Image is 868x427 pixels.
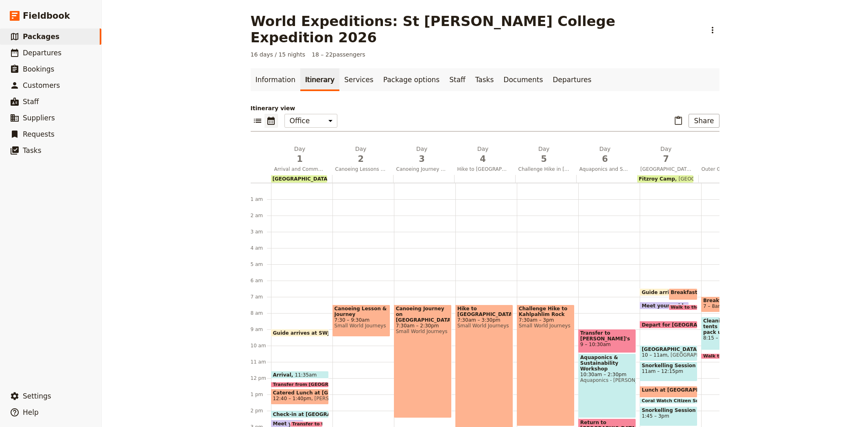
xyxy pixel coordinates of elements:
[251,407,271,414] div: 2 pm
[23,33,59,41] span: Packages
[640,302,689,309] div: Meet your guide at [GEOGRAPHIC_DATA]
[667,352,722,358] span: [GEOGRAPHIC_DATA]
[335,317,388,323] span: 7:30 – 9:30am
[642,407,695,413] span: Snorkelling Session Two
[642,413,695,419] span: 1:45 – 3pm
[273,176,330,182] span: [GEOGRAPHIC_DATA]
[518,153,570,165] span: 5
[251,114,265,128] button: List view
[641,145,692,165] h2: Day
[580,342,634,347] span: 9 – 10:30am
[579,145,631,165] h2: Day
[675,176,730,182] span: [GEOGRAPHIC_DATA]
[580,377,634,383] span: Aquaponics - [PERSON_NAME]
[515,166,573,172] span: Challenge Hike in [GEOGRAPHIC_DATA]
[548,68,596,91] a: Departures
[701,353,734,359] div: Walk to the jetty
[271,410,329,418] div: Check-in at [GEOGRAPHIC_DATA]
[251,375,271,381] div: 12 pm
[706,23,719,37] button: Actions
[251,68,300,91] a: Information
[457,306,511,317] span: Hike to [GEOGRAPHIC_DATA]
[396,153,448,165] span: 3
[519,306,573,317] span: Challenge Hike to Kahlpahlim Rock
[639,176,675,182] span: Fitzroy Camp
[23,146,42,155] span: Tasks
[23,81,60,89] span: Customers
[703,354,748,359] span: Walk to the jetty
[378,68,444,91] a: Package options
[273,390,327,396] span: Catered Lunch at [GEOGRAPHIC_DATA] and [GEOGRAPHIC_DATA]
[640,288,689,296] div: Guide arrive at SWJ office
[457,145,509,165] h2: Day
[515,145,576,175] button: Day5Challenge Hike in [GEOGRAPHIC_DATA]
[274,153,326,165] span: 1
[273,421,388,426] span: Meet your guide at [GEOGRAPHIC_DATA]
[393,145,454,175] button: Day3Canoeing Journey on [GEOGRAPHIC_DATA]
[300,68,339,91] a: Itinerary
[669,288,697,300] div: Breakfast at [GEOGRAPHIC_DATA]
[517,305,575,426] div: Challenge Hike to Kahlpahlim Rock7:30am – 3pmSmall World Journeys
[335,323,388,329] span: Small World Journeys
[271,389,329,405] div: Catered Lunch at [GEOGRAPHIC_DATA] and [GEOGRAPHIC_DATA]12:40 – 1:40pm[PERSON_NAME]'s
[580,330,634,342] span: Transfer to [PERSON_NAME]'s farm
[641,153,692,165] span: 7
[311,396,359,401] span: [PERSON_NAME]'s
[642,303,756,308] span: Meet your guide at [GEOGRAPHIC_DATA]
[454,166,512,172] span: Hike to [GEOGRAPHIC_DATA]
[640,398,697,404] div: Coral Watch Citizen Science Project and Data Collection
[642,368,695,374] span: 11am – 12:15pm
[332,166,390,172] span: Canoeing Lessons and Journeys on [GEOGRAPHIC_DATA]
[273,330,350,335] span: Guide arrives at SWJ office
[23,392,51,400] span: Settings
[312,50,365,59] span: 18 – 22 passengers
[457,153,509,165] span: 4
[23,65,54,73] span: Bookings
[578,353,636,418] div: Aquaponics & Sustainability Workshop10:30am – 2:30pmAquaponics - [PERSON_NAME]
[444,68,470,91] a: Staff
[23,98,39,106] span: Staff
[642,352,667,358] span: 10 – 11am
[637,175,693,183] div: Fitzroy Camp[GEOGRAPHIC_DATA]
[703,318,732,335] span: Cleaning tents and pack up camp
[332,145,393,175] button: Day2Canoeing Lessons and Journeys on [GEOGRAPHIC_DATA]
[576,166,634,172] span: Aquaponics and Sustainability Workshop
[251,13,701,46] h1: World Expeditions: St [PERSON_NAME] College Expedition 2026
[335,153,387,165] span: 2
[671,305,757,310] span: Walk to the [GEOGRAPHIC_DATA]
[396,306,450,323] span: Canoeing Journey on [GEOGRAPHIC_DATA]
[271,382,329,388] div: Transfer from [GEOGRAPHIC_DATA]
[273,396,311,401] span: 12:40 – 1:40pm
[642,363,695,368] span: Snorkelling Session One
[580,372,634,377] span: 10:30am – 2:30pm
[23,408,39,416] span: Help
[271,175,327,183] div: [GEOGRAPHIC_DATA]
[642,399,786,403] span: Coral Watch Citizen Science Project and Data Collection
[669,305,697,310] div: Walk to the [GEOGRAPHIC_DATA]
[251,359,271,365] div: 11 am
[701,317,734,350] div: Cleaning tents and pack up camp8:15 – 10:20am
[457,323,511,329] span: Small World Journeys
[640,345,697,361] div: [GEOGRAPHIC_DATA]10 – 11am[GEOGRAPHIC_DATA]
[640,386,697,398] div: Lunch at [GEOGRAPHIC_DATA]
[251,342,271,349] div: 10 am
[701,296,734,312] div: Breakfast at [GEOGRAPHIC_DATA]7 – 8amSmall World Journeys
[640,362,697,381] div: Snorkelling Session One11am – 12:15pm
[271,371,329,379] div: Arrival11:35am
[671,290,767,295] span: Breakfast at [GEOGRAPHIC_DATA]
[251,294,271,300] div: 7 am
[642,290,716,295] span: Guide arrive at SWJ office
[251,104,719,112] p: Itinerary view
[251,391,271,398] div: 1 pm
[271,145,332,175] button: Day1Arrival and Community Service Project
[579,153,631,165] span: 6
[637,145,698,175] button: Day7[GEOGRAPHIC_DATA] [GEOGRAPHIC_DATA] & [GEOGRAPHIC_DATA]
[457,317,511,323] span: 7:30am – 3:30pm
[251,50,306,59] span: 16 days / 15 nights
[689,114,719,128] button: Share
[518,145,570,165] h2: Day
[703,298,732,303] span: Breakfast at [GEOGRAPHIC_DATA]
[640,321,697,329] div: Depart for [GEOGRAPHIC_DATA]
[396,323,450,329] span: 7:30am – 2:30pm
[295,372,317,377] span: 11:35am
